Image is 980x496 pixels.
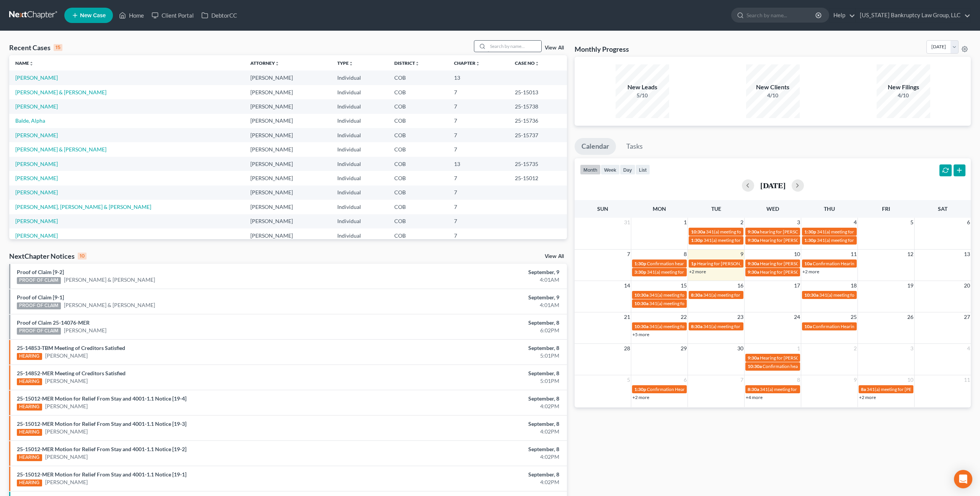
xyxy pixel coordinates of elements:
[244,99,331,113] td: [PERSON_NAME]
[623,312,631,322] span: 21
[634,292,648,298] span: 10:30a
[711,205,721,212] span: Tue
[17,446,186,452] a: 25-15012-MER Motion for Relief From Stay and 4001-1.1 Notice [19-2]
[331,128,388,142] td: Individual
[331,214,388,228] td: Individual
[704,237,777,243] span: 341(a) meeting for [PERSON_NAME]
[15,189,58,195] a: [PERSON_NAME]
[509,99,567,113] td: 25-15738
[963,250,971,259] span: 13
[17,345,125,351] a: 25-14853-TBM Meeting of Creditors Satisfied
[15,146,106,153] a: [PERSON_NAME] & [PERSON_NAME]
[384,445,559,453] div: September, 8
[706,229,780,235] span: 341(a) meeting for [PERSON_NAME]
[649,324,723,329] span: 341(a) meeting for [PERSON_NAME]
[45,352,88,360] a: [PERSON_NAME]
[448,228,509,243] td: 7
[448,85,509,99] td: 7
[623,344,631,353] span: 28
[388,99,448,113] td: COB
[509,171,567,185] td: 25-15012
[384,276,559,284] div: 4:01AM
[45,402,88,410] a: [PERSON_NAME]
[535,61,539,66] i: unfold_more
[796,375,801,384] span: 8
[244,171,331,185] td: [PERSON_NAME]
[15,132,58,138] a: [PERSON_NAME]
[691,324,702,329] span: 8:30a
[626,375,631,384] span: 5
[760,181,786,189] h2: [DATE]
[740,375,744,384] span: 7
[17,420,186,427] a: 25-15012-MER Motion for Relief From Stay and 4001-1.1 Notice [19-3]
[15,89,106,95] a: [PERSON_NAME] & [PERSON_NAME]
[388,214,448,228] td: COB
[148,8,198,22] a: Client Portal
[683,250,688,259] span: 8
[388,85,448,99] td: COB
[746,92,800,99] div: 4/10
[910,218,914,227] span: 5
[384,319,559,327] div: September, 8
[17,378,42,385] div: HEARING
[331,142,388,156] td: Individual
[388,186,448,200] td: COB
[817,237,891,243] span: 341(a) meeting for [PERSON_NAME]
[388,228,448,243] td: COB
[819,292,893,298] span: 341(a) meeting for [PERSON_NAME]
[9,251,87,261] div: NextChapter Notices
[331,157,388,171] td: Individual
[388,200,448,214] td: COB
[244,85,331,99] td: [PERSON_NAME]
[746,394,763,400] a: +4 more
[620,164,635,175] button: day
[616,83,669,92] div: New Leads
[793,250,801,259] span: 10
[760,269,820,275] span: Hearing for [PERSON_NAME]
[17,277,61,284] div: PROOF OF CLAIM
[963,281,971,290] span: 20
[15,232,58,239] a: [PERSON_NAME]
[80,13,106,18] span: New Case
[17,454,42,461] div: HEARING
[748,355,759,361] span: 9:30a
[575,44,629,54] h3: Monthly Progress
[475,61,480,66] i: unfold_more
[867,386,941,392] span: 341(a) meeting for [PERSON_NAME]
[448,99,509,113] td: 7
[448,214,509,228] td: 7
[45,453,88,461] a: [PERSON_NAME]
[394,60,420,66] a: Districtunfold_more
[64,276,155,284] a: [PERSON_NAME] & [PERSON_NAME]
[331,200,388,214] td: Individual
[740,250,744,259] span: 9
[804,261,812,266] span: 10a
[877,83,930,92] div: New Filings
[115,8,148,22] a: Home
[331,228,388,243] td: Individual
[647,269,761,275] span: 341(a) meeting for [PERSON_NAME] & [PERSON_NAME]
[349,61,353,66] i: unfold_more
[384,352,559,360] div: 5:01PM
[17,269,64,275] a: Proof of Claim [9-2]
[763,363,849,369] span: Confirmation hearing for [PERSON_NAME]
[817,229,891,235] span: 341(a) meeting for [PERSON_NAME]
[15,117,45,124] a: Balde, Alpha
[17,294,64,301] a: Proof of Claim [9-1]
[649,301,723,306] span: 341(a) meeting for [PERSON_NAME]
[697,261,757,266] span: Hearing for [PERSON_NAME]
[17,395,186,402] a: 25-15012-MER Motion for Relief From Stay and 4001-1.1 Notice [19-4]
[882,205,890,212] span: Fri
[966,218,971,227] span: 6
[766,205,779,212] span: Wed
[634,386,646,392] span: 1:30p
[906,375,914,384] span: 10
[198,8,241,22] a: DebtorCC
[384,327,559,334] div: 6:02PM
[601,164,620,175] button: week
[244,186,331,200] td: [PERSON_NAME]
[683,375,688,384] span: 6
[824,205,835,212] span: Thu
[850,250,857,259] span: 11
[64,327,106,334] a: [PERSON_NAME]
